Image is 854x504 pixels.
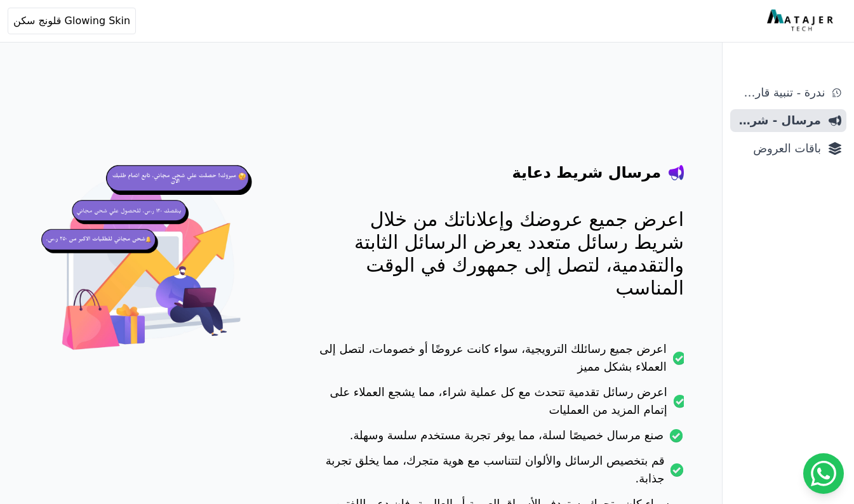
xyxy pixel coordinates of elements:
[316,427,684,452] li: صنع مرسال خصيصًا لسلة، مما يوفر تجربة مستخدم سلسة وسهلة.
[38,152,265,379] img: hero
[316,340,684,383] li: اعرض جميع رسائلك الترويجية، سواء كانت عروضًا أو خصومات، لتصل إلى العملاء بشكل مميز
[767,10,836,32] img: MatajerTech Logo
[735,84,825,102] span: ندرة - تنبية قارب علي النفاذ
[735,112,821,129] span: مرسال - شريط دعاية
[8,8,136,34] button: Glowing Skin قلونج سكن
[735,140,821,157] span: باقات العروض
[316,208,684,300] p: اعرض جميع عروضك وإعلاناتك من خلال شريط رسائل متعدد يعرض الرسائل الثابتة والتقدمية، لتصل إلى جمهور...
[316,452,684,495] li: قم بتخصيص الرسائل والألوان لتتناسب مع هوية متجرك، مما يخلق تجربة جذابة.
[13,13,130,29] span: Glowing Skin قلونج سكن
[512,162,661,183] h4: مرسال شريط دعاية
[316,383,684,427] li: اعرض رسائل تقدمية تتحدث مع كل عملية شراء، مما يشجع العملاء على إتمام المزيد من العمليات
